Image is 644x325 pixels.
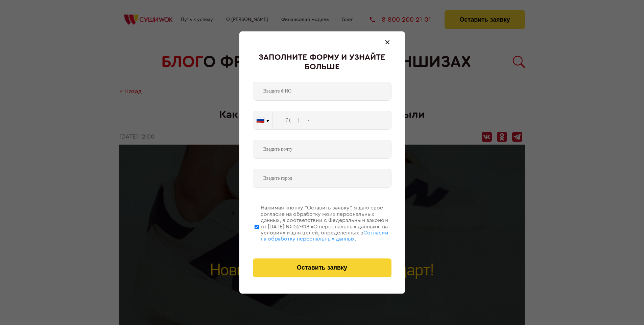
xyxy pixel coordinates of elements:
[261,230,388,242] span: Согласии на обработку персональных данных
[253,140,391,159] input: Введите почту
[273,111,391,130] input: +7 (___) ___-____
[261,205,391,242] div: Нажимая кнопку “Оставить заявку”, я даю свое согласие на обработку моих персональных данных, в со...
[253,53,391,72] div: Заполните форму и узнайте больше
[253,169,391,188] input: Введите город
[253,258,391,277] button: Оставить заявку
[253,111,272,129] button: 🇷🇺
[253,82,391,101] input: Введите ФИО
